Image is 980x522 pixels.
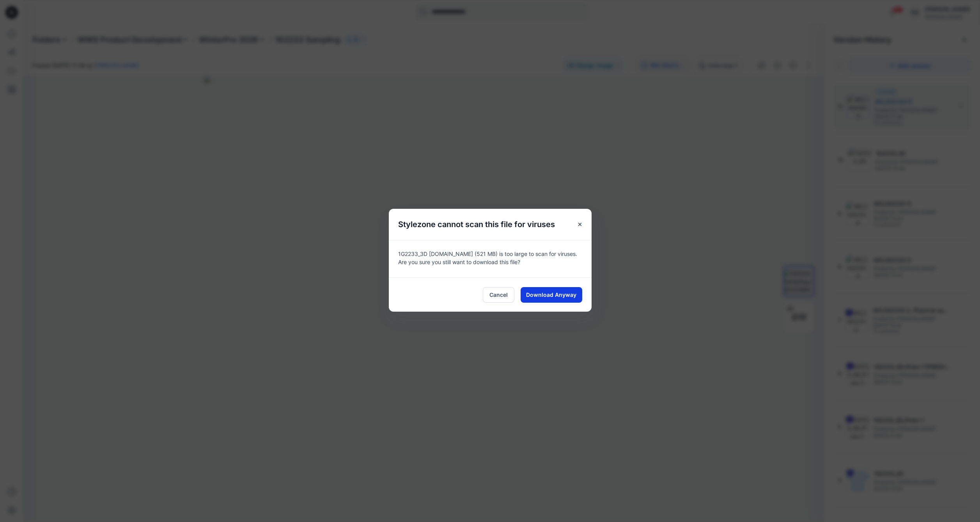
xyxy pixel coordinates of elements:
[483,287,514,303] button: Cancel
[573,217,587,231] button: Close
[521,287,582,303] button: Download Anyway
[489,291,508,299] span: Cancel
[389,209,564,240] h5: Stylezone cannot scan this file for viruses
[526,291,576,299] span: Download Anyway
[389,240,592,277] div: 1G2233_3D [DOMAIN_NAME] (521 MB) is too large to scan for viruses. Are you sure you still want to...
